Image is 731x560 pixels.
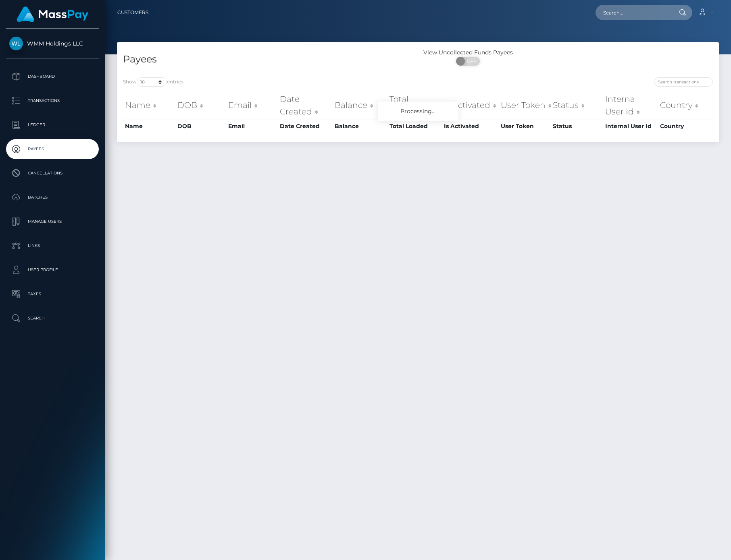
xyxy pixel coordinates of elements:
th: Is Activated [442,120,499,133]
span: OFF [460,57,481,66]
input: Search transactions [654,77,713,87]
th: Status [551,91,604,120]
span: WMM Holdings LLC [6,40,99,47]
th: Is Activated [442,91,499,120]
th: Status [551,120,604,133]
th: Total Loaded [387,91,442,120]
p: User Profile [9,264,96,276]
th: User Token [499,120,551,133]
div: Processing... [378,102,458,121]
p: Batches [9,191,96,203]
th: Country [658,91,713,120]
a: Links [6,236,99,256]
p: Search [9,312,96,324]
a: Cancellations [6,163,99,183]
th: Name [123,120,175,133]
a: Dashboard [6,66,99,87]
a: User Profile [6,260,99,280]
p: Transactions [9,95,96,107]
p: Links [9,240,96,252]
select: Showentries [137,77,167,87]
a: Customers [117,4,148,21]
th: Email [226,91,278,120]
th: User Token [499,91,551,120]
th: DOB [175,120,226,133]
img: WMM Holdings LLC [9,37,23,50]
p: Payees [9,143,96,155]
a: Manage Users [6,212,99,232]
a: Batches [6,187,99,207]
a: Taxes [6,284,99,304]
img: MassPay Logo [17,6,88,22]
th: Total Loaded [387,120,442,133]
p: Dashboard [9,71,96,83]
th: Country [658,120,713,133]
div: View Uncollected Funds Payees [418,48,519,57]
a: Payees [6,139,99,159]
th: Internal User Id [603,91,658,120]
th: Date Created [278,120,333,133]
p: Manage Users [9,216,96,228]
th: Name [123,91,175,120]
a: Search [6,308,99,328]
a: Transactions [6,91,99,111]
input: Search... [596,5,671,20]
th: Internal User Id [603,120,658,133]
a: Ledger [6,115,99,135]
th: Date Created [278,91,333,120]
p: Ledger [9,119,96,131]
th: Balance [333,120,387,133]
p: Taxes [9,288,96,300]
th: Balance [333,91,387,120]
th: Email [226,120,278,133]
h4: Payees [123,52,412,66]
p: Cancellations [9,167,96,179]
label: Show entries [123,77,183,87]
th: DOB [175,91,226,120]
